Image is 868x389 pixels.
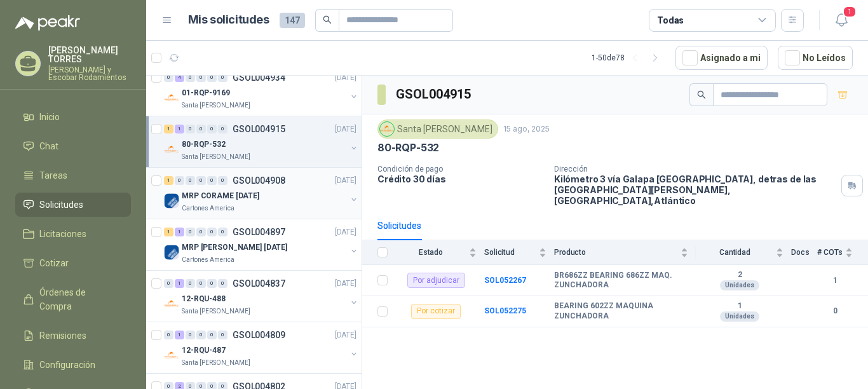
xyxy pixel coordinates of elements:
[15,193,131,217] a: Solicitudes
[218,176,227,185] div: 0
[696,270,783,280] b: 2
[186,228,195,236] div: 0
[554,165,836,174] p: Dirección
[164,224,359,265] a: 1 1 0 0 0 0 GSOL004897[DATE] Company LogoMRP [PERSON_NAME] [DATE]Cartones America
[280,13,305,28] span: 147
[186,279,195,288] div: 0
[720,311,759,322] div: Unidades
[696,240,791,265] th: Cantidad
[182,203,234,214] p: Cartones America
[39,139,58,153] span: Chat
[188,11,269,29] h1: Mis solicitudes
[696,301,783,311] b: 1
[175,331,184,339] div: 1
[233,331,285,339] p: GSOL004809
[164,331,173,339] div: 0
[164,142,179,157] img: Company Logo
[843,6,857,18] span: 1
[164,276,359,317] a: 0 1 0 0 0 0 GSOL004837[DATE] Company Logo12-RQU-488Santa [PERSON_NAME]
[164,73,173,82] div: 0
[175,73,184,82] div: 4
[484,248,536,257] span: Solicitud
[554,240,696,265] th: Producto
[164,70,359,111] a: 0 4 0 0 0 0 GSOL004934[DATE] Company Logo01-RQP-9169Santa [PERSON_NAME]
[323,15,332,24] span: search
[657,13,684,27] div: Todas
[817,275,853,287] b: 1
[778,46,853,70] button: No Leídos
[396,85,473,104] h3: GSOL004915
[182,306,250,317] p: Santa [PERSON_NAME]
[196,279,206,288] div: 0
[207,331,217,339] div: 0
[411,304,461,319] div: Por cotizar
[39,329,86,343] span: Remisiones
[233,73,285,82] p: GSOL004934
[335,72,356,84] p: [DATE]
[207,279,217,288] div: 0
[503,123,550,135] p: 15 ago, 2025
[407,273,465,288] div: Por adjudicar
[164,348,179,363] img: Company Logo
[182,293,226,305] p: 12-RQU-488
[218,73,227,82] div: 0
[39,358,95,372] span: Configuración
[175,228,184,236] div: 1
[182,139,226,151] p: 80-RQP-532
[720,280,759,290] div: Unidades
[554,301,688,321] b: BEARING 602ZZ MAQUINA ZUNCHADORA
[377,119,498,139] div: Santa [PERSON_NAME]
[182,255,234,265] p: Cartones America
[218,331,227,339] div: 0
[175,176,184,185] div: 0
[164,173,359,214] a: 1 0 0 0 0 0 GSOL004908[DATE] Company LogoMRP CORAME [DATE]Cartones America
[484,276,526,285] b: SOL052267
[207,125,217,133] div: 0
[207,176,217,185] div: 0
[817,248,843,257] span: # COTs
[39,256,69,270] span: Cotizar
[15,15,80,31] img: Logo peakr
[164,228,173,236] div: 1
[377,165,544,174] p: Condición de pago
[39,285,119,313] span: Órdenes de Compra
[164,327,359,368] a: 0 1 0 0 0 0 GSOL004809[DATE] Company Logo12-RQU-487Santa [PERSON_NAME]
[186,73,195,82] div: 0
[335,175,356,187] p: [DATE]
[196,73,206,82] div: 0
[830,9,853,32] button: 1
[196,228,206,236] div: 0
[186,125,195,133] div: 0
[233,279,285,288] p: GSOL004837
[164,296,179,311] img: Company Logo
[15,222,131,246] a: Licitaciones
[697,90,706,99] span: search
[218,125,227,133] div: 0
[218,279,227,288] div: 0
[335,329,356,341] p: [DATE]
[164,193,179,208] img: Company Logo
[335,226,356,238] p: [DATE]
[207,228,217,236] div: 0
[675,46,768,70] button: Asignado a mi
[164,90,179,106] img: Company Logo
[592,48,665,68] div: 1 - 50 de 78
[233,125,285,133] p: GSOL004915
[175,279,184,288] div: 1
[15,251,131,275] a: Cotizar
[791,240,817,265] th: Docs
[554,271,688,290] b: BR686ZZ BEARING 686ZZ MAQ. ZUNCHADORA
[182,242,287,254] p: MRP [PERSON_NAME] [DATE]
[164,176,173,185] div: 1
[164,121,359,162] a: 1 1 0 0 0 0 GSOL004915[DATE] Company Logo80-RQP-532Santa [PERSON_NAME]
[182,87,230,99] p: 01-RQP-9169
[554,248,678,257] span: Producto
[335,278,356,290] p: [DATE]
[15,324,131,348] a: Remisiones
[380,122,394,136] img: Company Logo
[817,240,868,265] th: # COTs
[484,240,554,265] th: Solicitud
[377,174,544,184] p: Crédito 30 días
[484,306,526,315] a: SOL052275
[218,228,227,236] div: 0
